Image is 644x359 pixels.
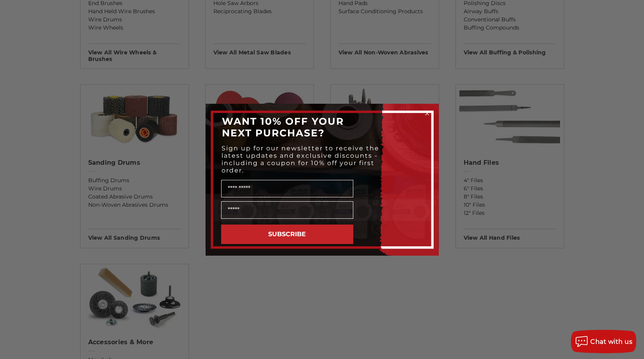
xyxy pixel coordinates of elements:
button: SUBSCRIBE [221,225,353,244]
span: Sign up for our newsletter to receive the latest updates and exclusive discounts - including a co... [222,145,379,174]
span: WANT 10% OFF YOUR NEXT PURCHASE? [222,115,344,139]
button: Close dialog [423,110,431,117]
input: Email [221,201,353,219]
span: Chat with us [590,338,632,345]
button: Chat with us [571,330,636,353]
